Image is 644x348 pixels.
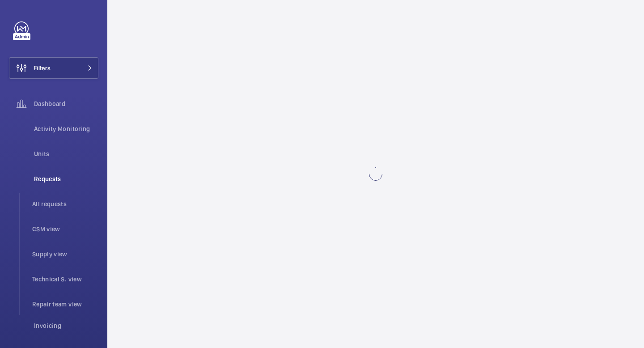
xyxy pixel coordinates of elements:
span: CSM view [32,225,98,233]
span: Invoicing [34,321,98,330]
span: Supply view [32,250,98,259]
button: Filters [9,57,98,79]
span: Requests [34,174,98,183]
span: Units [34,149,98,158]
span: All requests [32,199,98,208]
span: Activity Monitoring [34,124,98,133]
span: Filters [34,64,51,72]
span: Repair team view [32,300,98,309]
span: Technical S. view [32,275,98,284]
span: Dashboard [34,99,98,108]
